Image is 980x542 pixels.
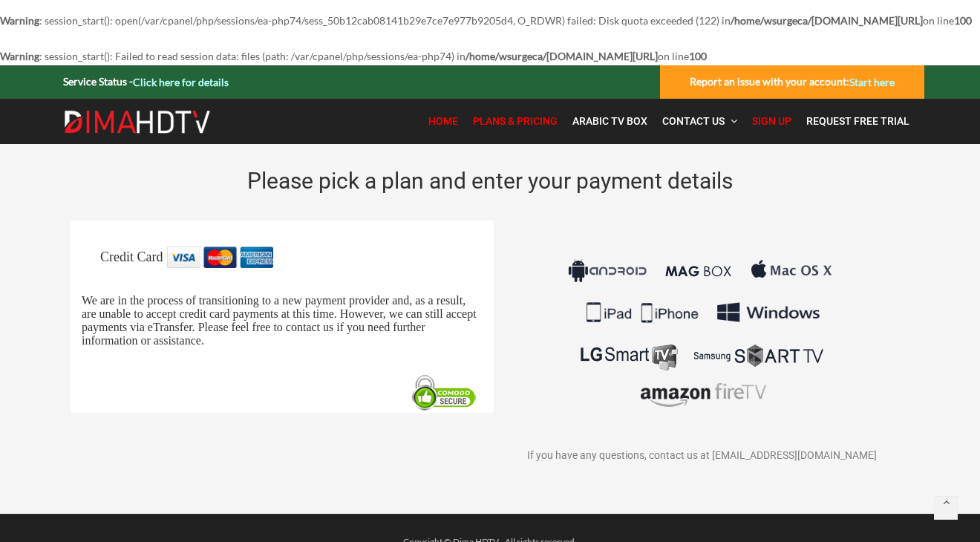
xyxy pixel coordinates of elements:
[662,115,725,127] span: Contact Us
[565,106,655,137] a: Arabic TV Box
[806,115,909,127] span: Request Free Trial
[82,294,477,347] span: We are in the process of transitioning to a new payment provider and, as a result, are unable to ...
[934,496,958,520] a: Back to top
[572,115,647,127] span: Arabic TV Box
[465,50,658,62] b: /home/wsurgeca/[DOMAIN_NAME][URL]
[63,110,212,134] img: Dima HDTV
[690,75,895,88] strong: Report an issue with your account:
[465,106,565,137] a: Plans & Pricing
[752,115,791,127] span: Sign Up
[731,14,923,27] b: /home/wsurgeca/[DOMAIN_NAME][URL]
[954,14,972,27] b: 100
[655,106,745,137] a: Contact Us
[63,75,229,88] strong: Service Status -
[799,106,917,137] a: Request Free Trial
[745,106,799,137] a: Sign Up
[428,115,458,127] span: Home
[527,449,877,461] span: If you have any questions, contact us at [EMAIL_ADDRESS][DOMAIN_NAME]
[247,168,733,194] span: Please pick a plan and enter your payment details
[100,250,163,265] span: Credit Card
[421,106,465,137] a: Home
[689,50,707,62] b: 100
[133,76,229,88] a: Click here for details
[473,115,558,127] span: Plans & Pricing
[849,76,895,88] a: Start here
